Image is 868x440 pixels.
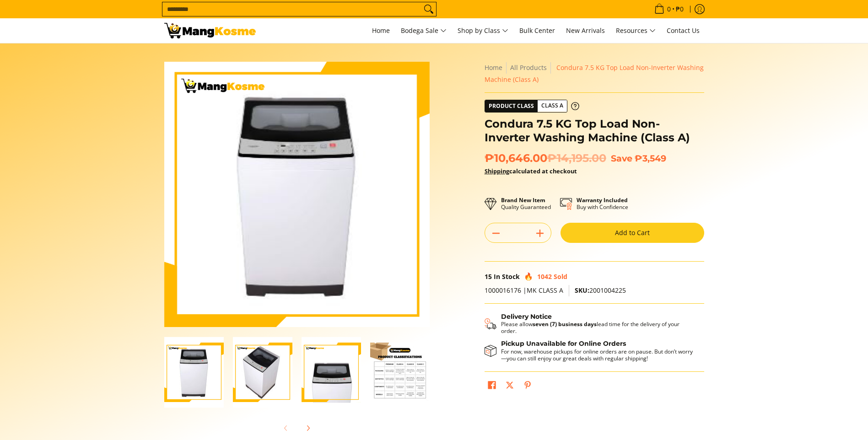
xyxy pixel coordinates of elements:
[372,26,390,35] span: Home
[396,18,451,43] a: Bodega Sale
[501,321,695,334] p: Please allow lead time for the delivery of your order.
[401,25,447,37] span: Bodega Sale
[485,62,704,86] nav: Breadcrumbs
[674,6,685,12] span: ₱0
[529,226,551,241] button: Add
[538,100,567,112] span: Class A
[265,18,704,43] nav: Main Menu
[367,18,394,43] a: Home
[494,272,520,281] span: In Stock
[501,197,551,210] p: Quality Guaranteed
[233,337,292,408] img: Condura 7.5 KG Top Load Non-Inverter Washing Machine (Class A)-2
[501,348,695,362] p: For now, warehouse pickups for online orders are on pause. But don’t worry—you can still enjoy ou...
[554,272,567,281] span: Sold
[485,272,492,281] span: 15
[537,272,552,281] span: 1042
[421,2,436,16] button: Search
[667,26,700,35] span: Contact Us
[561,18,609,43] a: New Arrivals
[485,117,704,145] h1: Condura 7.5 KG Top Load Non-Inverter Washing Machine (Class A)
[652,4,686,14] span: •
[485,167,577,175] strong: calculated at checkout
[485,379,498,394] a: Share on Facebook
[453,18,513,43] a: Shop by Class
[510,63,547,72] a: All Products
[485,100,579,113] a: Product Class Class A
[616,25,656,37] span: Resources
[611,153,632,164] span: Save
[611,18,660,43] a: Resources
[485,63,704,84] span: Condura 7.5 KG Top Load Non-Inverter Washing Machine (Class A)
[485,313,695,335] button: Shipping & Delivery
[561,223,704,243] button: Add to Cart
[515,18,560,43] a: Bulk Center
[485,286,563,295] span: 1000016176 |MK CLASS A
[566,26,605,35] span: New Arrivals
[575,286,589,295] span: SKU:
[533,320,597,328] strong: seven (7) business days
[635,153,666,164] span: ₱3,549
[370,343,430,402] img: Condura 7.5 KG Top Load Non-Inverter Washing Machine (Class A)-4
[575,286,626,295] span: 2001004225
[501,312,552,321] strong: Delivery Notice
[577,196,628,204] strong: Warranty Included
[521,379,534,394] a: Pin on Pinterest
[485,151,606,165] span: ₱10,646.00
[164,337,224,408] img: condura-7.5kg-topload-non-inverter-washing-machine-class-c-full-view-mang-kosme
[501,339,626,348] strong: Pickup Unavailable for Online Orders
[485,167,509,175] a: Shipping
[547,151,606,165] del: ₱14,195.00
[302,337,361,408] img: Condura 7.5 KG Top Load Non-Inverter Washing Machine (Class A)-3
[485,63,502,72] a: Home
[666,6,672,12] span: 0
[164,23,256,38] img: Condura 7.5 KG Top Load Non-Inverter Washing Machine (Class A) | Mang Kosme
[577,197,628,210] p: Buy with Confidence
[501,196,545,204] strong: Brand New Item
[485,226,507,241] button: Subtract
[485,100,538,112] span: Product Class
[173,62,421,327] img: condura-7.5kg-topload-non-inverter-washing-machine-class-c-full-view-mang-kosme
[662,18,704,43] a: Contact Us
[298,418,318,438] button: Next
[503,379,516,394] a: Post on X
[519,26,555,35] span: Bulk Center
[458,25,508,37] span: Shop by Class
